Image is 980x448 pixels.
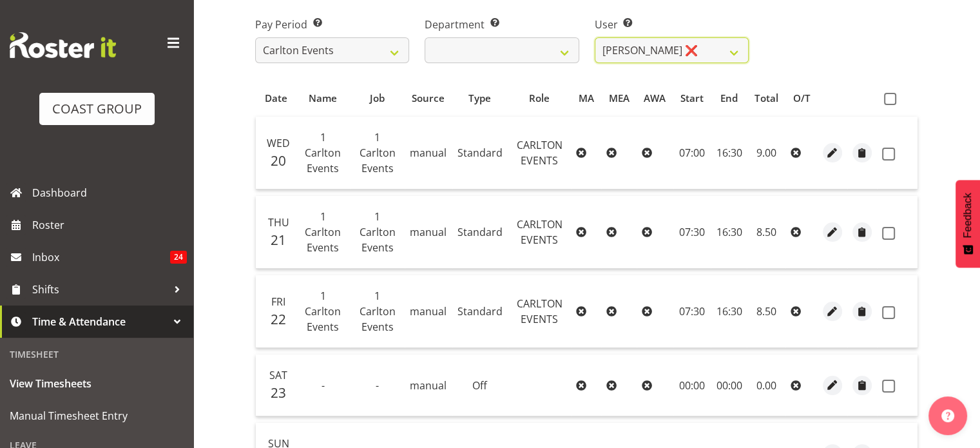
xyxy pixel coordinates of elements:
[305,289,341,334] span: 1 Carlton Events
[3,367,190,400] a: View Timesheets
[360,130,396,175] span: 1 Carlton Events
[267,136,290,150] span: Wed
[305,209,341,255] span: 1 Carlton Events
[32,312,168,331] span: Time & Attendance
[673,196,711,269] td: 07:30
[747,117,785,190] td: 9.00
[459,91,500,106] div: Type
[271,384,286,402] span: 23
[962,193,974,238] span: Feedback
[747,196,785,269] td: 8.50
[644,91,666,106] div: AWA
[579,91,594,106] div: MA
[410,378,447,393] span: manual
[3,400,190,432] a: Manual Timesheet Entry
[410,146,447,160] span: manual
[10,32,116,58] img: Rosterit website logo
[673,275,711,348] td: 07:30
[711,275,747,348] td: 16:30
[410,225,447,239] span: manual
[32,183,187,202] span: Dashboard
[747,275,785,348] td: 8.50
[10,374,184,393] span: View Timesheets
[425,17,579,32] label: Department
[32,280,168,299] span: Shifts
[747,355,785,416] td: 0.00
[10,406,184,425] span: Manual Timesheet Entry
[271,151,286,170] span: 20
[517,297,562,326] span: CARLTON EVENTS
[793,91,811,106] div: O/T
[268,215,289,229] span: Thu
[305,130,341,175] span: 1 Carlton Events
[322,378,325,393] span: -
[360,289,396,334] span: 1 Carlton Events
[711,355,747,416] td: 00:00
[517,217,562,247] span: CARLTON EVENTS
[941,409,954,422] img: help-xxl-2.png
[452,275,508,348] td: Standard
[32,248,170,267] span: Inbox
[711,117,747,190] td: 16:30
[3,341,190,367] div: Timesheet
[263,91,288,106] div: Date
[673,355,711,416] td: 00:00
[718,91,740,106] div: End
[412,91,445,106] div: Source
[358,91,398,106] div: Job
[452,117,508,190] td: Standard
[32,215,187,235] span: Roster
[515,91,564,106] div: Role
[452,355,508,416] td: Off
[269,368,287,382] span: Sat
[608,91,629,106] div: MEA
[271,295,285,309] span: Fri
[271,310,286,328] span: 22
[410,304,447,318] span: manual
[517,138,562,168] span: CARLTON EVENTS
[673,117,711,190] td: 07:00
[271,231,286,249] span: 21
[711,196,747,269] td: 16:30
[956,180,980,268] button: Feedback - Show survey
[255,17,409,32] label: Pay Period
[754,91,778,106] div: Total
[595,17,749,32] label: User
[303,91,343,106] div: Name
[360,209,396,255] span: 1 Carlton Events
[452,196,508,269] td: Standard
[376,378,379,393] span: -
[170,251,187,264] span: 24
[680,91,704,106] div: Start
[52,99,142,119] div: COAST GROUP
